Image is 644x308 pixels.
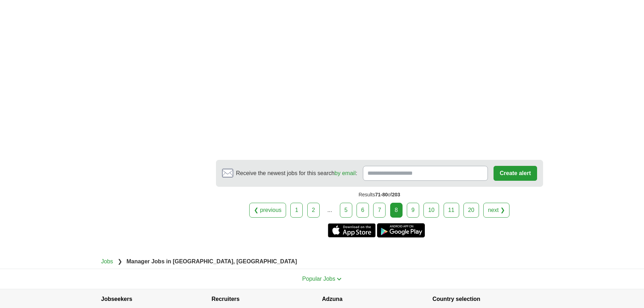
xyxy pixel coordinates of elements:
span: Popular Jobs [302,276,335,282]
a: next ❯ [483,203,509,218]
a: 20 [463,203,479,218]
a: 9 [407,203,419,218]
a: 7 [373,203,386,218]
span: 71-80 [375,192,388,197]
div: 8 [390,203,403,218]
strong: Manager Jobs in [GEOGRAPHIC_DATA], [GEOGRAPHIC_DATA] [126,258,297,264]
a: Get the iPhone app [328,223,376,237]
span: 203 [392,192,400,197]
a: ❮ previous [249,203,286,218]
a: by email [335,170,356,176]
div: ... [323,203,337,217]
div: Results of [216,187,543,203]
img: toggle icon [337,278,342,281]
button: Create alert [494,166,537,181]
a: 11 [444,203,459,218]
a: 5 [340,203,352,218]
a: Jobs [101,258,113,264]
a: 2 [307,203,320,218]
span: Receive the newest jobs for this search : [236,169,357,178]
span: ❯ [118,258,122,264]
a: Get the Android app [377,223,425,237]
a: 10 [423,203,439,218]
a: 1 [290,203,303,218]
a: 6 [357,203,369,218]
